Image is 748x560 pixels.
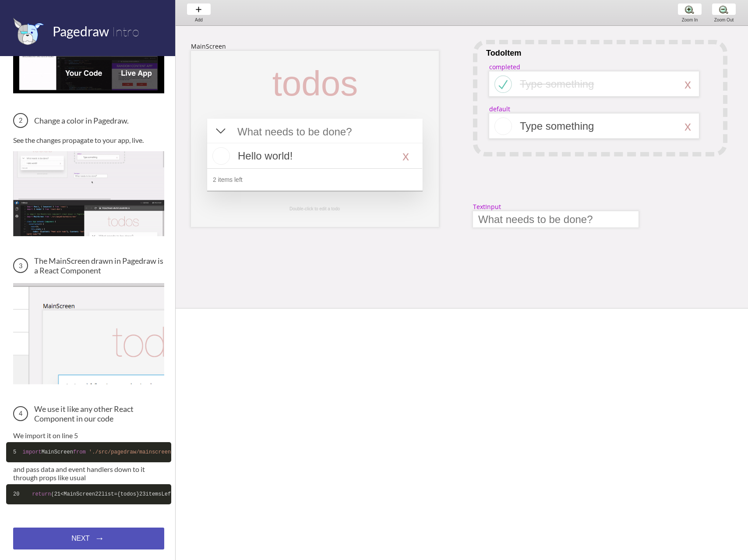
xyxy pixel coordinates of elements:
span: Intro [112,23,139,39]
span: NEXT [71,535,89,542]
img: The MainScreen Component in Pagedraw [13,283,164,384]
p: and pass data and event handlers down to it through props like usual [13,465,164,482]
span: 5 [13,449,16,455]
span: from [73,449,86,455]
div: Add [182,18,215,22]
div: default [489,105,510,113]
code: ( <MainScreen list={todos} itemsLeft={ .state.todos.filter( !elem.completed).length} addTodo={ .a... [6,484,171,504]
span: return [32,491,51,497]
img: favicon.png [13,18,44,45]
a: NEXT→ [13,528,164,549]
span: 20 [13,491,19,497]
img: zoom-minus.png [719,5,728,14]
div: Zoom Out [707,18,741,22]
span: → [95,533,105,544]
div: MainScreen [191,42,226,50]
p: See the changes propagate to your app, live. [13,136,164,144]
h3: The MainScreen drawn in Pagedraw is a React Component [13,256,164,275]
h3: Change a color in Pagedraw. [13,113,164,128]
code: MainScreen [6,442,171,462]
img: baseline-add-24px.svg [194,5,203,14]
div: TextInput [473,202,501,211]
img: Change a color in Pagedraw [13,151,164,236]
div: Zoom In [673,18,706,22]
img: zoom-plus.png [685,5,694,14]
span: './src/pagedraw/mainscreen' [89,449,174,455]
div: completed [489,63,520,71]
span: 21 [54,491,60,497]
span: 22 [95,491,101,497]
span: import [23,449,42,455]
span: 23 [139,491,145,497]
h3: We use it like any other React Component in our code [13,404,164,423]
span: Pagedraw [53,23,109,39]
p: We import it on line 5 [13,431,164,439]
